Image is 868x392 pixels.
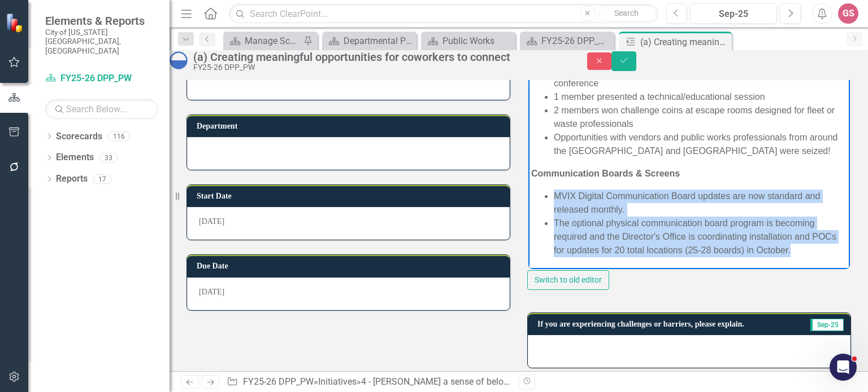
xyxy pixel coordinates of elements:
[830,354,857,381] iframe: Intercom live chat
[56,151,94,164] a: Elements
[527,270,609,290] button: Switch to old editor
[25,59,319,86] li: Opportunities with vendors and public works professionals from around the [GEOGRAPHIC_DATA] and [...
[193,63,565,72] div: FY25-26 DPP_PW
[424,34,513,48] a: Public Works
[45,99,158,119] input: Search Below...
[45,28,158,55] small: City of [US_STATE][GEOGRAPHIC_DATA], [GEOGRAPHIC_DATA]
[537,320,801,328] h3: If you are experiencing challenges or barriers, please explain.
[25,144,319,185] li: The optional physical communication board program is becoming required and the Director's Office ...
[442,34,513,48] div: Public Works
[56,173,88,186] a: Reports
[199,217,224,226] span: [DATE]
[325,34,414,48] a: Departmental Performance Plans - 3 Columns
[523,34,611,48] a: FY25-26 DPP_PW
[541,34,611,48] div: FY25-26 DPP_PW
[108,131,130,141] div: 116
[528,72,850,269] iframe: Rich Text Area
[361,376,851,387] a: 4 - [PERSON_NAME] a sense of belonging and inclusive leadership in the department through two or ...
[193,51,565,63] div: (a) Creating meaningful opportunities for coworkers to connect
[197,192,504,200] h3: Start Date
[199,288,224,296] span: [DATE]
[640,35,729,49] div: (a) Creating meaningful opportunities for coworkers to connect
[3,96,151,106] strong: Communication Boards & Screens
[93,174,111,184] div: 17
[226,34,301,48] a: Manage Scorecards
[197,262,504,270] h3: Due Date
[690,3,777,24] button: Sep-25
[56,130,102,143] a: Scorecards
[810,319,844,331] span: Sep-25
[614,8,639,17] span: Search
[245,34,301,48] div: Manage Scorecards
[5,12,27,33] img: ClearPoint Strategy
[344,34,414,48] div: Departmental Performance Plans - 3 Columns
[318,376,357,387] a: Initiatives
[598,6,655,21] button: Search
[229,4,657,24] input: Search ClearPoint...
[170,51,188,69] img: In Progress
[25,32,319,59] li: 2 members won challenge coins at escape rooms designed for fleet or waste professionals
[45,72,158,85] a: FY25-26 DPP_PW
[99,153,118,162] div: 33
[25,18,319,32] li: 1 member presented a technical/educational session
[45,14,158,28] span: Elements & Reports
[838,3,858,24] button: GS
[227,376,510,389] div: » » »
[243,376,314,387] a: FY25-26 DPP_PW
[25,117,319,144] li: MVIX Digital Communication Board updates are now standard and released monthly.
[197,122,504,130] h3: Department
[694,7,773,21] div: Sep-25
